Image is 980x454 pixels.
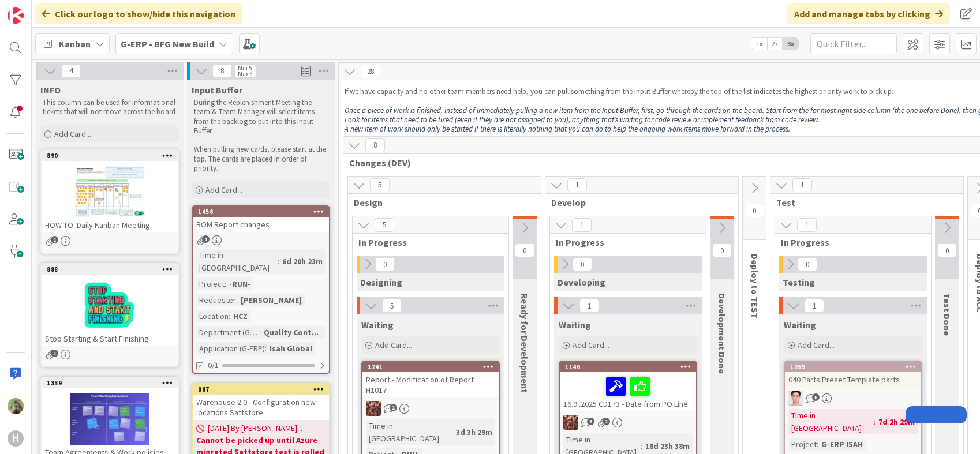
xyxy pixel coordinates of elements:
[42,151,178,232] div: 890HOW TO: Daily Kanban Meeting
[767,38,783,50] span: 2x
[208,422,302,434] span: [DATE] By [PERSON_NAME]...
[745,204,764,217] span: 0
[51,350,58,357] span: 1
[876,415,918,428] div: 7d 2h 29m
[358,237,494,248] span: In Progress
[205,185,242,195] span: Add Card...
[198,208,329,216] div: 1456
[818,438,866,451] div: G-ERP ISAH
[785,362,921,372] div: 1265
[712,243,732,257] span: 0
[781,237,917,248] span: In Progress
[40,149,179,254] a: 890HOW TO: Daily Kanban Meeting
[47,265,178,273] div: 888
[40,263,179,367] a: 888Stop Starting & Start Finishing
[362,362,499,397] div: 1241Report - Modification of Report H1017
[515,243,534,257] span: 0
[265,342,267,355] span: :
[560,362,696,411] div: 114616.9 .2025 CD173 - Date from PO Line
[519,293,530,393] span: Ready for Development
[375,218,394,232] span: 5
[42,217,178,232] div: HOW TO: Daily Kanban Meeting
[361,65,380,78] span: 28
[382,299,402,313] span: 5
[193,384,329,420] div: 887Warehouse 2.0 - Configuration new locations Sattstore
[193,395,329,420] div: Warehouse 2.0 - Configuration new locations Sattstore
[193,207,329,232] div: 1456BOM Report changes
[812,393,820,401] span: 6
[941,293,953,336] span: Test Done
[937,243,957,257] span: 0
[792,178,812,192] span: 1
[47,152,178,160] div: 890
[716,293,728,374] span: Development Done
[785,362,921,387] div: 1265040 Parts Preset Template parts
[208,359,219,372] span: 0/1
[362,401,499,416] div: JK
[8,430,24,447] div: H
[196,294,236,306] div: Requester
[42,378,178,388] div: 1339
[579,299,599,313] span: 1
[551,197,724,208] span: Develop
[559,319,591,331] span: Waiting
[261,326,321,339] div: Quality Cont...
[35,3,242,24] div: Click our logo to show/hide this navigation
[797,218,817,232] span: 1
[196,326,259,339] div: Department (G-ERP)
[641,440,642,452] span: :
[226,277,253,290] div: -RUN-
[390,404,397,411] span: 1
[805,299,824,313] span: 1
[361,319,394,331] span: Waiting
[790,363,921,371] div: 1265
[785,391,921,406] div: ll
[366,401,381,416] img: JK
[42,151,178,161] div: 890
[787,3,950,24] div: Add and manage tabs by clicking
[563,415,578,430] img: JK
[785,372,921,387] div: 040 Parts Preset Template parts
[453,426,495,438] div: 3d 3h 29m
[556,237,691,248] span: In Progress
[194,98,328,136] p: During the Replenishment Meeting the team & Team Manager will select items from the backlog to pu...
[572,218,592,232] span: 1
[788,438,817,451] div: Project
[196,342,265,355] div: Application (G-ERP)
[558,276,605,288] span: Developing
[42,264,178,275] div: 888
[47,379,178,387] div: 1339
[375,340,412,350] span: Add Card...
[366,419,451,445] div: Time in [GEOGRAPHIC_DATA]
[362,362,499,372] div: 1241
[788,391,803,406] img: ll
[202,235,210,243] span: 1
[370,178,390,192] span: 5
[783,38,798,50] span: 3x
[817,438,818,451] span: :
[874,415,876,428] span: :
[196,277,225,290] div: Project
[362,372,499,397] div: Report - Modification of Report H1017
[236,294,238,306] span: :
[798,340,835,350] span: Add Card...
[776,197,949,208] span: Test
[603,418,610,425] span: 1
[354,197,526,208] span: Design
[810,33,897,54] input: Quick Filter...
[194,145,328,173] p: When pulling new cards, please start at the top. The cards are placed in order of priority.
[749,254,761,318] span: Deploy to TEST
[212,64,232,78] span: 8
[193,384,329,395] div: 887
[567,178,587,192] span: 1
[345,124,790,134] em: A new item of work should only be started if there is literally nothing that you can do to help t...
[230,310,250,322] div: HCZ
[783,276,815,288] span: Testing
[192,84,242,96] span: Input Buffer
[560,372,696,411] div: 16.9 .2025 CD173 - Date from PO Line
[198,385,329,393] div: 887
[121,38,214,50] b: G-ERP - BFG New Build
[560,415,696,430] div: JK
[259,326,261,339] span: :
[451,426,453,438] span: :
